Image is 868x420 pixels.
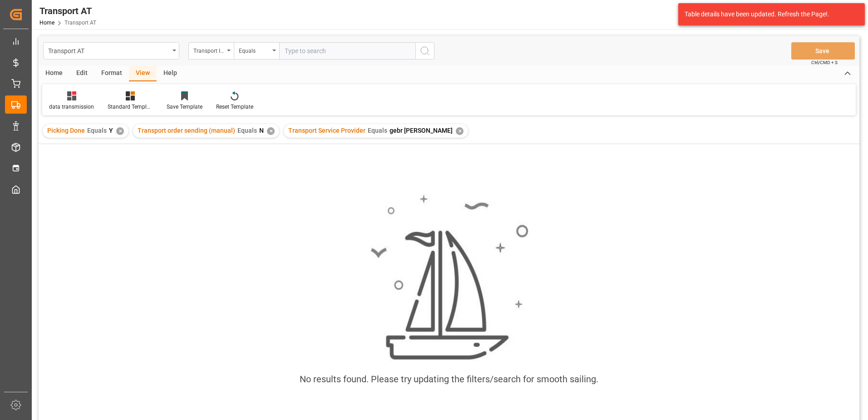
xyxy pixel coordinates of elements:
div: Transport AT [48,45,169,56]
img: smooth_sailing.jpeg [370,194,528,362]
span: N [259,127,264,134]
div: Transport ID Logward [193,45,224,55]
span: Equals [87,127,107,134]
span: Equals [368,127,387,134]
span: Transport order sending (manual) [138,127,235,134]
a: Home [39,20,54,26]
div: Standard Templates [108,103,153,111]
div: Equals [239,45,270,55]
span: Transport Service Provider [288,127,365,134]
div: View [129,66,157,81]
div: Transport AT [39,4,96,18]
div: ✕ [116,127,124,135]
div: Reset Template [216,103,253,111]
div: data transmission [49,103,94,111]
button: open menu [188,42,234,60]
span: Equals [237,127,257,134]
div: Table details have been updated. Refresh the Page!. [685,10,852,19]
div: Home [39,66,69,81]
input: Type to search [279,42,415,60]
div: Help [157,66,184,81]
span: Picking Done [47,127,85,134]
div: Edit [69,66,94,81]
div: Format [94,66,129,81]
span: Ctrl/CMD + S [811,59,838,66]
button: search button [415,42,434,60]
div: Save Template [167,103,202,111]
button: open menu [43,42,179,60]
span: Y [109,127,113,134]
div: No results found. Please try updating the filters/search for smooth sailing. [300,372,598,386]
button: open menu [234,42,279,60]
button: Save [791,42,855,60]
span: gebr [PERSON_NAME] [390,127,453,134]
div: ✕ [267,127,275,135]
div: ✕ [456,127,464,135]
